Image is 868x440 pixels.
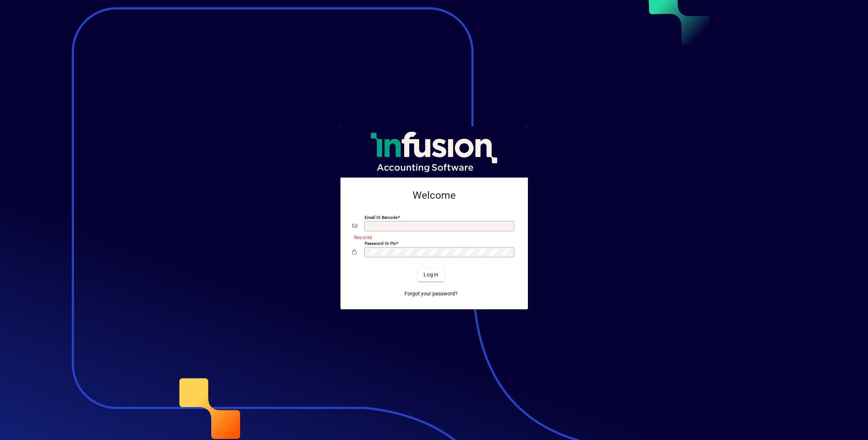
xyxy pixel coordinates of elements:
mat-error: Required [354,233,510,241]
mat-label: Password or Pin [365,240,396,246]
a: Forgot your password? [402,287,461,301]
button: Login [418,268,444,281]
span: Login [424,271,439,279]
span: Forgot your password? [405,290,458,298]
mat-label: Email or Barcode [365,215,398,220]
h2: Welcome [352,189,516,202]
